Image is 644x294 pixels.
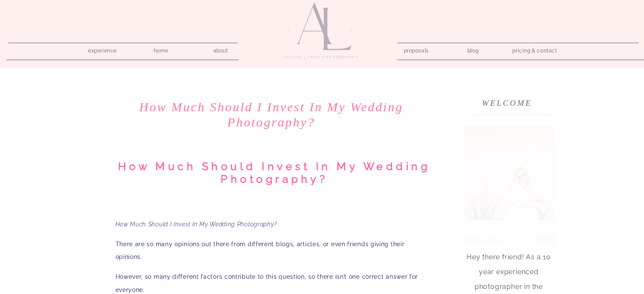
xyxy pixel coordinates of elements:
span: How Much Should Invest In My Wedding Photography? [118,160,430,185]
a: pricing & contact [509,45,561,57]
a: proposals [404,45,428,53]
h3: welcome [481,96,534,105]
span: There are so many opinions out there from different blogs, articles, or even friends giving their... [116,241,405,261]
a: home [149,45,173,53]
a: experience [83,45,123,53]
span: However, so many different factors contribute to this question, so there isn’t one correct answer... [116,273,418,293]
p: Hey there friend! As a 10 year experienced photographer in the [GEOGRAPHIC_DATA] area, I'm here t... [464,250,554,292]
a: blog [461,45,485,53]
h1: How Much Should I Invest In My Wedding Photography? [113,99,430,130]
a: about [209,45,233,53]
em: How Much Should I Invest In My Wedding Photography? [116,221,277,228]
